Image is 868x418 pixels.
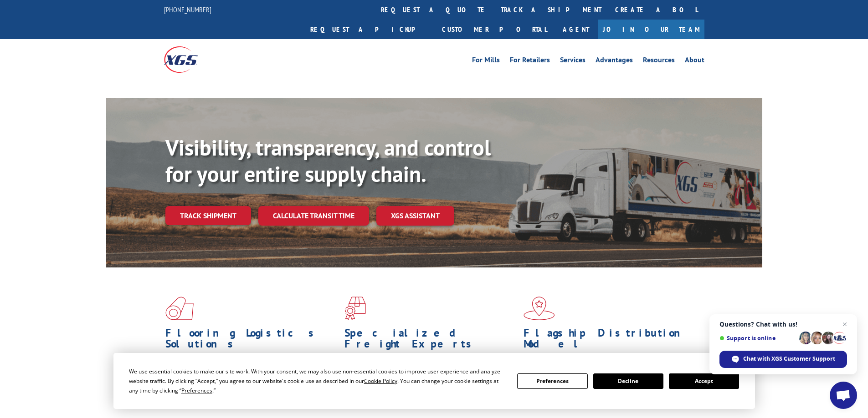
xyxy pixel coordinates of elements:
div: Open chat [830,382,857,409]
img: xgs-icon-focused-on-flooring-red [344,297,366,320]
a: [PHONE_NUMBER] [164,5,211,14]
div: We use essential cookies to make our site work. With your consent, we may also use non-essential ... [129,367,506,395]
span: Support is online [719,335,796,342]
a: Services [560,56,586,66]
a: Agent [554,20,598,39]
img: xgs-icon-total-supply-chain-intelligence-red [165,297,194,320]
button: Preferences [517,373,587,389]
a: Customer Portal [435,20,554,39]
a: For Mills [472,56,500,66]
div: Cookie Consent Prompt [113,353,755,409]
a: About [685,56,704,66]
h1: Flooring Logistics Solutions [165,327,338,354]
img: xgs-icon-flagship-distribution-model-red [524,297,555,320]
span: Questions? Chat with us! [719,321,847,328]
div: Chat with XGS Customer Support [719,351,847,368]
a: XGS ASSISTANT [376,206,454,226]
span: Cookie Policy [364,377,397,385]
b: Visibility, transparency, and control for your entire supply chain. [165,133,491,188]
span: Preferences [181,387,212,394]
a: Advantages [596,56,633,66]
a: Join Our Team [598,20,704,39]
span: Close chat [839,319,850,330]
h1: Specialized Freight Experts [344,327,517,354]
a: For Retailers [510,56,550,66]
span: Chat with XGS Customer Support [743,355,835,363]
h1: Flagship Distribution Model [524,327,696,354]
button: Accept [669,373,739,389]
a: Track shipment [165,206,251,225]
button: Decline [593,373,663,389]
a: Resources [643,56,675,66]
a: Calculate transit time [258,206,369,226]
a: Request a pickup [303,20,435,39]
